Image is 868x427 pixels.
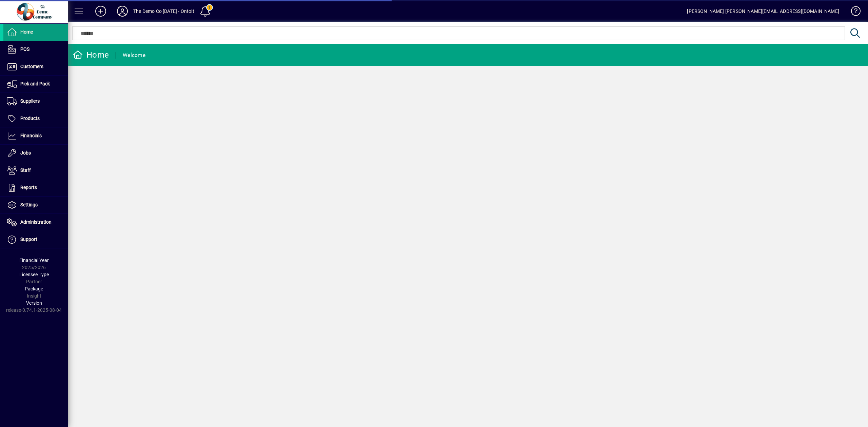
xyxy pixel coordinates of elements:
[20,116,40,121] span: Products
[3,41,68,58] a: POS
[20,98,40,104] span: Suppliers
[20,185,37,190] span: Reports
[20,133,42,138] span: Financials
[26,300,42,306] span: Version
[3,110,68,127] a: Products
[3,58,68,75] a: Customers
[123,50,145,61] div: Welcome
[20,29,33,35] span: Home
[3,145,68,162] a: Jobs
[3,76,68,93] a: Pick and Pack
[3,127,68,144] a: Financials
[20,64,43,69] span: Customers
[19,258,49,263] span: Financial Year
[73,49,109,60] div: Home
[20,237,37,242] span: Support
[19,272,49,277] span: Licensee Type
[20,219,52,225] span: Administration
[25,286,43,291] span: Package
[3,214,68,231] a: Administration
[20,150,31,156] span: Jobs
[3,93,68,110] a: Suppliers
[687,6,839,17] div: [PERSON_NAME] [PERSON_NAME][EMAIL_ADDRESS][DOMAIN_NAME]
[3,231,68,248] a: Support
[90,5,112,17] button: Add
[20,81,50,86] span: Pick and Pack
[133,6,194,17] div: The Demo Co [DATE] - Ontoit
[20,46,29,52] span: POS
[20,202,38,207] span: Settings
[3,162,68,179] a: Staff
[846,1,860,23] a: Knowledge Base
[20,167,31,173] span: Staff
[3,179,68,196] a: Reports
[3,197,68,213] a: Settings
[112,5,133,17] button: Profile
